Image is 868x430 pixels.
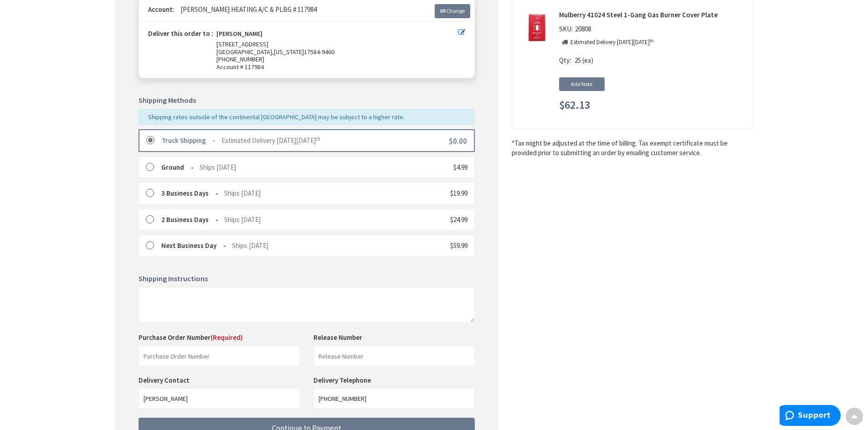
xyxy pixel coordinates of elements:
[313,346,475,366] input: Release Number
[304,48,334,56] span: 17584-9460
[313,376,373,384] label: Delivery Telephone
[216,30,262,40] strong: [PERSON_NAME]
[162,136,216,145] strong: Truck Shipping
[148,5,175,14] strong: Account:
[316,136,320,142] sup: th
[216,63,458,71] span: Account # 117984
[450,241,467,250] span: $59.99
[582,56,593,65] span: (ea)
[139,274,208,283] span: Shipping Instructions
[161,163,194,172] strong: Ground
[559,24,593,37] div: SKU:
[224,189,261,197] span: Ships [DATE]
[200,163,236,172] span: Ships [DATE]
[512,138,753,158] : *Tax might be adjusted at the time of billing. Tax exempt certificate must be provided prior to s...
[449,136,467,146] span: $0.00
[139,376,192,384] label: Delivery Contact
[575,56,581,65] span: 25
[148,113,405,121] span: Shipping rates outside of the continental [GEOGRAPHIC_DATA] may be subject to a higher rate.
[559,56,570,65] span: Qty
[216,55,264,63] span: [PHONE_NUMBER]
[139,346,300,366] input: Purchase Order Number
[573,25,593,33] span: 20808
[435,4,470,18] a: Change
[224,215,261,224] span: Ships [DATE]
[221,136,320,145] span: Estimated Delivery [DATE][DATE]
[559,10,746,20] strong: Mulberry 41024 Steel 1-Gang Gas Burner Cover Plate
[211,333,243,342] span: (Required)
[523,14,551,42] img: Mulberry 41024 Steel 1-Gang Gas Burner Cover Plate
[232,241,268,250] span: Ships [DATE]
[161,215,218,224] strong: 2 Business Days
[216,48,274,56] span: [GEOGRAPHIC_DATA],
[570,38,654,47] p: Estimated Delivery [DATE][DATE]
[148,29,213,38] strong: Deliver this order to :
[447,7,465,14] span: Change
[780,405,841,428] iframe: Opens a widget where you can find more information
[453,163,467,172] span: $4.99
[139,96,475,105] h5: Shipping Methods
[161,189,218,197] strong: 3 Business Days
[161,241,226,250] strong: Next Business Day
[559,99,590,111] span: $62.13
[450,189,467,197] span: $19.99
[139,333,243,342] label: Purchase Order Number
[216,40,268,48] span: [STREET_ADDRESS]
[313,333,362,342] label: Release Number
[274,48,304,56] span: [US_STATE]
[450,215,467,224] span: $24.99
[176,5,317,14] span: [PERSON_NAME] HEATING A/C & PLBG # 117984
[650,38,654,44] sup: th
